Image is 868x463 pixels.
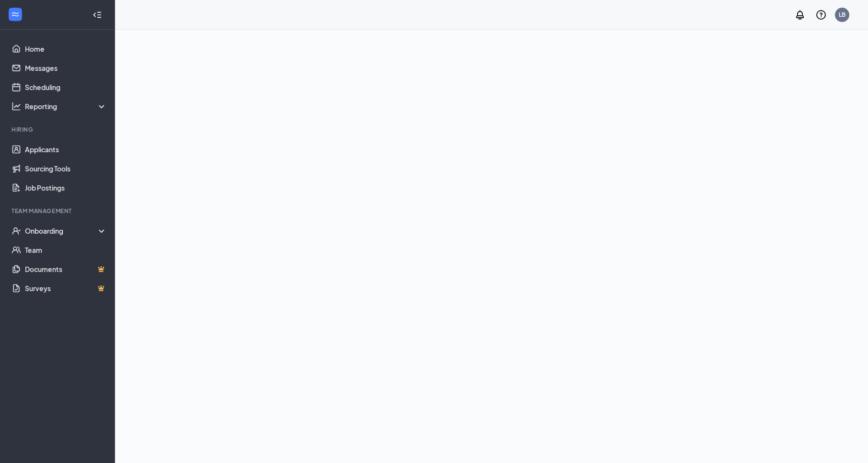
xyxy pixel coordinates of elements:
a: SurveysCrown [25,279,107,298]
a: DocumentsCrown [25,260,107,279]
div: Onboarding [25,226,107,236]
a: Messages [25,58,107,78]
svg: QuestionInfo [815,9,827,21]
a: Scheduling [25,78,107,97]
div: Hiring [11,125,105,134]
div: Team Management [11,207,105,215]
a: Team [25,240,107,260]
a: Home [25,39,107,58]
svg: UserCheck [11,226,21,236]
div: LB [839,11,845,19]
a: Sourcing Tools [25,159,107,178]
svg: Notifications [794,9,806,21]
svg: Collapse [92,10,102,20]
div: Reporting [25,102,107,111]
a: Applicants [25,140,107,159]
svg: WorkstreamLogo [11,10,20,19]
a: Job Postings [25,178,107,197]
svg: Analysis [11,102,21,111]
